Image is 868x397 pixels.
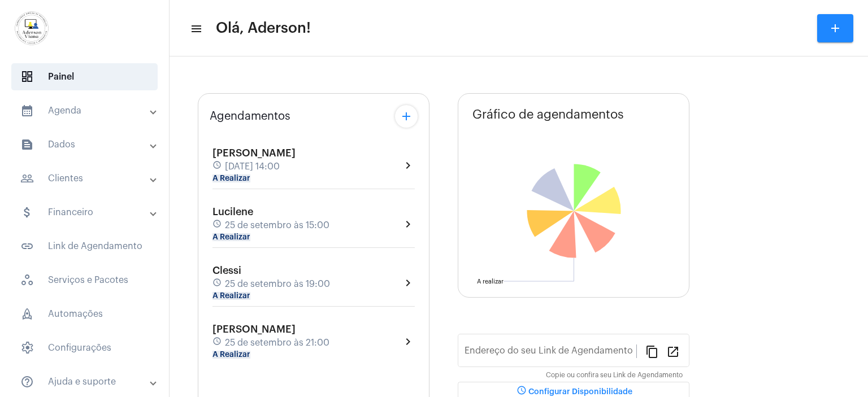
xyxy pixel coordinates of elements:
[401,217,415,231] mat-icon: chevron_right
[20,239,34,253] mat-icon: sidenav icon
[20,206,34,219] mat-icon: sidenav icon
[225,220,329,230] span: 25 de setembro às 15:00
[7,199,169,226] mat-expansion-panel-header: sidenav iconFinanceiro
[212,324,296,334] span: [PERSON_NAME]
[400,110,413,123] mat-icon: add
[20,138,34,151] mat-icon: sidenav icon
[11,233,158,260] span: Link de Agendamento
[401,276,415,290] mat-icon: chevron_right
[212,219,223,232] mat-icon: schedule
[212,351,250,359] mat-chip: A Realizar
[472,108,624,121] span: Gráfico de agendamentos
[666,344,680,358] mat-icon: open_in_new
[7,131,169,158] mat-expansion-panel-header: sidenav iconDados
[401,335,415,348] mat-icon: chevron_right
[20,104,151,117] mat-panel-title: Agenda
[212,265,241,276] span: Clessi
[20,375,151,389] mat-panel-title: Ajuda e suporte
[190,22,201,36] mat-icon: sidenav icon
[645,344,659,358] mat-icon: content_copy
[20,375,34,389] mat-icon: sidenav icon
[9,6,54,51] img: d7e3195d-0907-1efa-a796-b593d293ae59.png
[828,21,842,35] mat-icon: add
[477,278,504,285] text: A realizar
[20,307,34,321] span: sidenav icon
[216,19,311,37] span: Olá, Aderson!
[465,348,636,358] input: Link
[212,337,223,349] mat-icon: schedule
[212,174,250,182] mat-chip: A Realizar
[20,172,151,185] mat-panel-title: Clientes
[225,279,330,289] span: 25 de setembro às 19:00
[20,206,151,219] mat-panel-title: Financeiro
[212,292,250,300] mat-chip: A Realizar
[11,334,158,361] span: Configurações
[7,368,169,395] mat-expansion-panel-header: sidenav iconAjuda e suporte
[225,338,329,348] span: 25 de setembro às 21:00
[515,388,632,396] span: Configurar Disponibilidade
[210,110,290,123] span: Agendamentos
[212,207,253,217] span: Lucilene
[20,138,151,151] mat-panel-title: Dados
[11,300,158,328] span: Automações
[11,267,158,294] span: Serviços e Pacotes
[20,172,34,185] mat-icon: sidenav icon
[20,273,34,287] span: sidenav icon
[212,160,223,173] mat-icon: schedule
[7,165,169,192] mat-expansion-panel-header: sidenav iconClientes
[225,162,280,172] span: [DATE] 14:00
[11,63,158,90] span: Painel
[212,278,223,290] mat-icon: schedule
[212,148,296,158] span: [PERSON_NAME]
[20,341,34,355] span: sidenav icon
[546,372,683,379] mat-hint: Copie ou confira seu Link de Agendamento
[20,104,34,117] mat-icon: sidenav icon
[401,159,415,172] mat-icon: chevron_right
[7,97,169,124] mat-expansion-panel-header: sidenav iconAgenda
[20,70,34,84] span: sidenav icon
[212,233,250,241] mat-chip: A Realizar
